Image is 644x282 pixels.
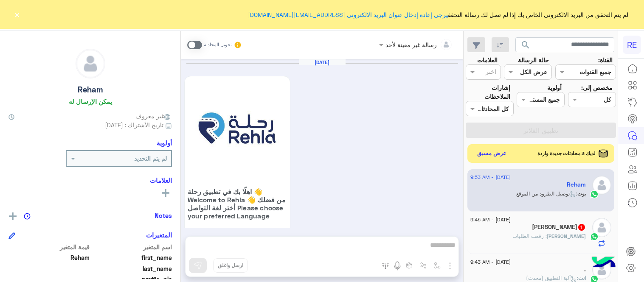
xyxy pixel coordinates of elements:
span: [DATE] - 9:43 AM [470,258,511,266]
span: لم يتم التحقق من البريد الالكتروني الخاص بك إذا لم تصل لك رسالة التحقق [248,10,628,19]
span: قيمة المتغير [8,243,90,251]
span: اهلًا بك في تطبيق رحلة 👋 Welcome to Rehla 👋 من فضلك أختر لغة التواصل Please choose your preferred... [188,187,287,220]
label: العلامات [477,56,498,64]
img: add [9,212,17,220]
h6: العلامات [8,176,172,184]
span: [DATE] - 9:53 AM [470,173,511,181]
span: انت [578,275,586,281]
button: عرض مسبق [474,148,510,160]
span: لديك 3 محادثات جديدة واردة [537,150,596,157]
span: غير معروف [135,112,172,120]
span: رفعت الطلبات [512,233,547,239]
label: أولوية [547,83,562,92]
h5: . [584,266,586,273]
div: اختر [486,67,498,78]
span: [PERSON_NAME] [547,233,586,239]
span: [DATE] - 9:45 AM [470,216,511,223]
img: hulul-logo.png [589,248,619,278]
h6: يمكن الإرسال له [69,98,112,105]
img: defaultAdmin.png [592,218,611,237]
img: 88.jpg [188,79,287,179]
div: RE [623,36,641,54]
img: defaultAdmin.png [76,49,105,78]
label: حالة الرسالة [518,56,549,64]
img: defaultAdmin.png [592,176,611,195]
span: اسم المتغير [91,243,172,251]
img: WhatsApp [590,190,599,198]
a: يرجى إعادة إدخال عنوان البريد الالكتروني [EMAIL_ADDRESS][DOMAIN_NAME] [248,11,448,18]
span: 1 [578,224,585,231]
h6: أولوية [157,139,172,147]
button: × [13,10,21,19]
span: last_name [91,264,172,273]
span: search [520,40,531,50]
label: مخصص إلى: [581,83,613,92]
h5: Reham [78,85,103,95]
span: تاريخ الأشتراك : [DATE] [105,120,163,129]
h6: [DATE] [299,59,346,65]
img: WhatsApp [590,232,599,241]
img: notes [24,213,31,220]
h5: Reham [567,181,586,188]
label: إشارات الملاحظات [466,83,511,101]
h6: Notes [155,212,172,219]
small: تحويل المحادثة [204,42,232,48]
button: تطبيق الفلاتر [466,123,616,138]
h5: منصور الحربي [532,223,586,231]
label: القناة: [598,56,613,64]
span: Reham [8,253,90,262]
span: : توصيل الطرود من الموقع [516,190,577,197]
span: بوت [577,190,586,197]
h6: المتغيرات [146,231,172,239]
button: ارسل واغلق [213,258,248,273]
span: : آلية التطبيق (محدث) [526,275,578,281]
span: first_name [91,253,172,262]
button: search [515,37,536,56]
